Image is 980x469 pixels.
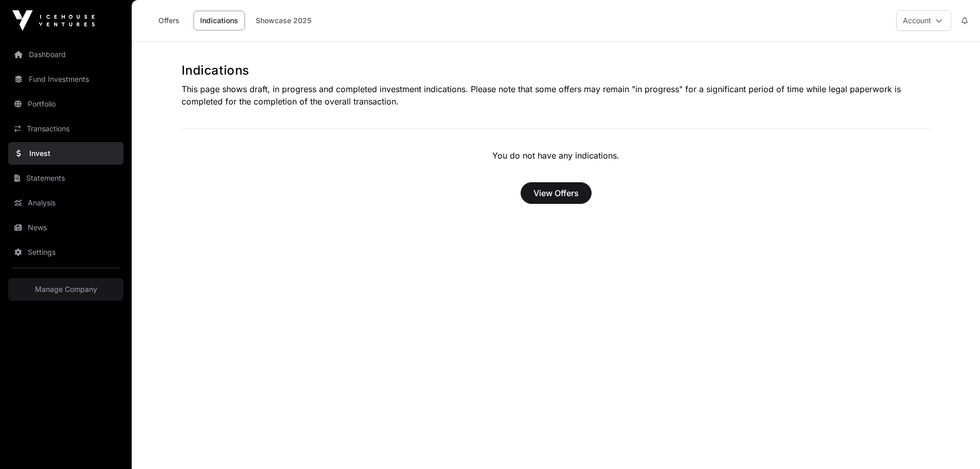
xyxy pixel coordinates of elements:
[182,62,931,79] h1: Indications
[929,420,980,469] iframe: Chat Widget
[148,11,189,30] a: Offers
[8,167,123,189] a: Statements
[896,10,951,31] button: Account
[12,10,95,31] img: Icehouse Ventures Logo
[8,43,123,66] a: Dashboard
[8,241,123,264] a: Settings
[8,192,123,214] a: Analysis
[521,182,592,204] button: View Offers
[182,149,931,162] p: You do not have any indications.
[8,68,123,91] a: Fund Investments
[533,187,579,199] span: View Offers
[8,142,123,165] a: Invest
[8,93,123,115] a: Portfolio
[249,11,318,30] a: Showcase 2025
[8,278,123,301] a: Manage Company
[8,216,123,239] a: News
[193,11,245,30] a: Indications
[8,117,123,140] a: Transactions
[182,83,931,108] p: This page shows draft, in progress and completed investment indications. Please note that some of...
